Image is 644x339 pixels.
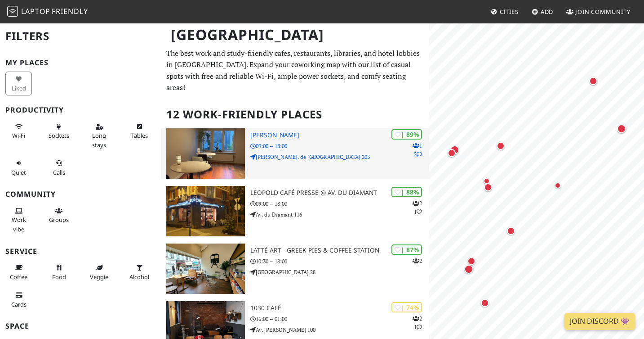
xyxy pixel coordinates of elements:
[587,75,599,87] div: Map marker
[250,210,429,219] p: Av. du Diamant 116
[250,325,429,334] p: Av. [PERSON_NAME] 100
[126,119,153,143] button: Tables
[413,257,422,265] p: 2
[46,260,72,284] button: Food
[487,4,522,20] a: Cities
[250,153,429,161] p: [PERSON_NAME]. de [GEOGRAPHIC_DATA] 203
[46,156,72,180] button: Calls
[446,147,457,159] div: Map marker
[563,4,634,20] a: Join Community
[10,273,27,281] span: Coffee
[161,244,429,294] a: Latté Art - Greek Pies & Coffee Station | 87% 2 Latté Art - Greek Pies & Coffee Station 10:30 – 1...
[466,255,477,267] div: Map marker
[166,48,424,94] p: The best work and study-friendly cafes, restaurants, libraries, and hotel lobbies in [GEOGRAPHIC_...
[131,131,148,140] span: Work-friendly tables
[5,106,155,114] h3: Productivity
[49,131,69,140] span: Power sockets
[5,190,155,199] h3: Community
[5,288,32,312] button: Cards
[46,119,72,143] button: Sockets
[21,6,50,16] span: Laptop
[391,129,422,140] div: | 89%
[528,4,557,20] a: Add
[250,257,429,266] p: 10:30 – 18:00
[166,128,245,179] img: Jackie
[250,142,429,150] p: 09:00 – 18:00
[86,119,112,152] button: Long stays
[391,244,422,255] div: | 87%
[5,119,32,143] button: Wi-Fi
[126,260,153,284] button: Alcohol
[5,260,32,284] button: Coffee
[53,168,65,176] span: Video/audio calls
[12,216,26,233] span: People working
[564,313,635,330] a: Join Discord 👾
[166,101,424,128] h2: 12 Work-Friendly Places
[49,216,69,224] span: Group tables
[552,180,563,191] div: Map marker
[495,140,506,152] div: Map marker
[161,128,429,179] a: Jackie | 89% 12 [PERSON_NAME] 09:00 – 18:00 [PERSON_NAME]. de [GEOGRAPHIC_DATA] 203
[161,186,429,236] a: Leopold Café Presse @ Av. du Diamant | 88% 21 Leopold Café Presse @ Av. du Diamant 09:00 – 18:00 ...
[11,168,26,176] span: Quiet
[575,8,631,16] span: Join Community
[500,8,519,16] span: Cities
[166,244,245,294] img: Latté Art - Greek Pies & Coffee Station
[449,144,461,156] div: Map marker
[7,4,88,20] a: LaptopFriendly LaptopFriendly
[250,189,429,197] h3: Leopold Café Presse @ Av. du Diamant
[462,263,475,276] div: Map marker
[479,297,491,309] div: Map marker
[5,23,155,50] h2: Filters
[250,199,429,208] p: 09:00 – 18:00
[86,260,112,284] button: Veggie
[52,273,66,281] span: Food
[5,203,32,236] button: Work vibe
[505,225,517,237] div: Map marker
[482,181,494,193] div: Map marker
[5,322,155,330] h3: Space
[12,131,25,140] span: Stable Wi-Fi
[481,176,492,186] div: Map marker
[7,6,18,17] img: LaptopFriendly
[166,186,245,236] img: Leopold Café Presse @ Av. du Diamant
[250,131,429,139] h3: [PERSON_NAME]
[129,273,149,281] span: Alcohol
[615,122,628,135] div: Map marker
[391,302,422,312] div: | 74%
[5,156,32,180] button: Quiet
[52,6,88,16] span: Friendly
[250,304,429,312] h3: 1030 Café
[250,247,429,254] h3: Latté Art - Greek Pies & Coffee Station
[413,141,422,158] p: 1 2
[541,8,554,16] span: Add
[11,300,27,308] span: Credit cards
[391,187,422,197] div: | 88%
[413,199,422,216] p: 2 1
[5,247,155,256] h3: Service
[90,273,108,281] span: Veggie
[250,268,429,276] p: [GEOGRAPHIC_DATA] 28
[250,315,429,323] p: 16:00 – 01:00
[164,23,427,47] h1: [GEOGRAPHIC_DATA]
[92,131,106,149] span: Long stays
[46,203,72,227] button: Groups
[413,314,422,331] p: 2 1
[5,59,155,67] h3: My Places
